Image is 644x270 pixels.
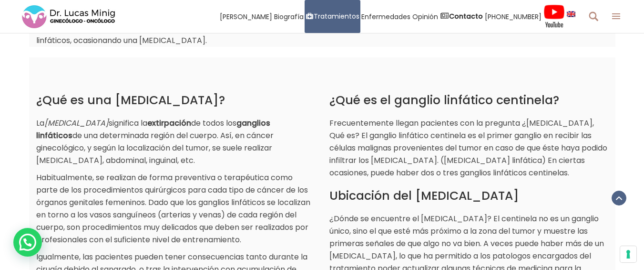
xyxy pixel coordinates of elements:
p: Habitualmente, se realizan de forma preventiva o terapéutica como parte de los procedimientos qui... [36,172,315,246]
p: La significa la de todos los de una determinada región del cuerpo. Así, en cáncer ginecológico, y... [36,117,315,167]
img: language english [567,11,575,17]
p: Frecuentemente llegan pacientes con la pregunta ¿[MEDICAL_DATA], Qué es? El ganglio linfático cen... [329,117,608,179]
span: [PHONE_NUMBER] [485,11,542,22]
strong: Contacto [449,11,483,21]
span: Opinión [412,11,438,22]
span: Tratamientos [314,11,359,22]
span: Enfermedades [361,11,410,22]
em: [MEDICAL_DATA] [44,118,109,129]
h2: Ubicación del [MEDICAL_DATA] [329,189,608,203]
h2: ¿Qué es una [MEDICAL_DATA]? [36,93,315,108]
img: Videos Youtube Ginecología [543,4,565,28]
button: Sus preferencias de consentimiento para tecnologías de seguimiento [620,246,636,262]
span: Biografía [274,11,304,22]
strong: extirpación [147,118,191,129]
span: [PERSON_NAME] [220,11,272,22]
h2: ¿Qué es el ganglio linfático centinela? [329,93,608,108]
